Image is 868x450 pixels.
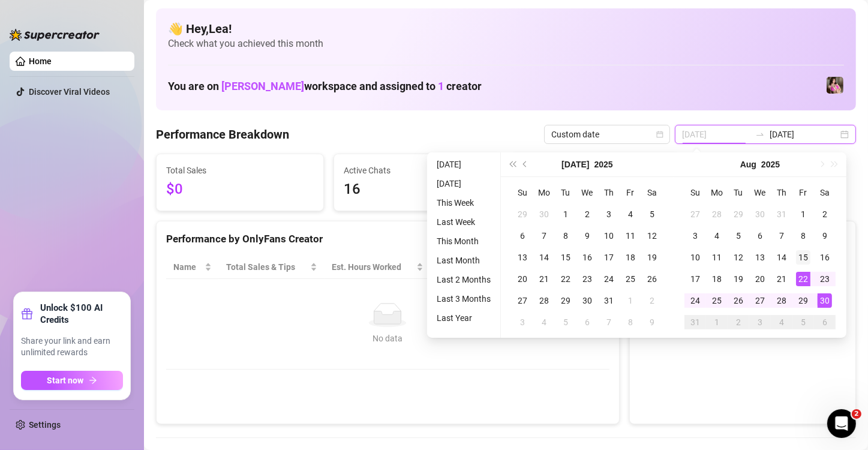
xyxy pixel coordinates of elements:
div: 11 [623,229,638,243]
span: Start now [47,376,84,385]
div: 9 [818,229,832,243]
div: 8 [796,229,810,243]
div: 3 [515,315,530,329]
li: Last 3 Months [432,292,495,306]
div: 21 [774,272,789,286]
td: 2025-07-23 [576,268,598,290]
th: Th [771,182,792,203]
td: 2025-09-01 [706,311,728,333]
td: 2025-07-26 [641,268,663,290]
div: 2 [580,207,594,221]
th: Th [598,182,620,203]
td: 2025-07-27 [512,290,533,311]
th: Su [512,182,533,203]
td: 2025-08-19 [728,268,749,290]
td: 2025-07-31 [598,290,620,311]
div: 2 [731,315,746,329]
td: 2025-09-06 [814,311,836,333]
div: 25 [623,272,638,286]
td: 2025-08-02 [814,203,836,225]
a: Home [29,56,52,66]
div: 21 [537,272,551,286]
td: 2025-07-15 [555,247,576,268]
td: 2025-08-31 [684,311,706,333]
td: 2025-07-14 [533,247,555,268]
div: 12 [731,250,746,265]
div: 1 [710,315,724,329]
td: 2025-08-05 [728,225,749,247]
td: 2025-08-06 [576,311,598,333]
div: 2 [818,207,832,221]
li: [DATE] [432,176,495,191]
td: 2025-08-09 [814,225,836,247]
div: 30 [580,293,594,308]
td: 2025-07-05 [641,203,663,225]
div: 5 [731,229,746,243]
div: 4 [710,229,724,243]
th: Sa [641,182,663,203]
span: [PERSON_NAME] [221,80,304,92]
td: 2025-08-22 [792,268,814,290]
li: [DATE] [432,157,495,172]
div: 29 [515,207,530,221]
span: Share your link and earn unlimited rewards [21,335,123,359]
div: 30 [753,207,767,221]
td: 2025-08-29 [792,290,814,311]
li: Last Week [432,215,495,229]
li: Last Month [432,253,495,268]
td: 2025-07-28 [706,203,728,225]
span: 16 [344,178,491,201]
td: 2025-07-25 [620,268,641,290]
div: 24 [688,293,702,308]
div: 4 [623,207,638,221]
th: We [749,182,771,203]
iframe: Intercom live chat [827,409,856,438]
div: No data [178,332,597,345]
th: Su [684,182,706,203]
h4: Performance Breakdown [156,126,289,143]
div: 26 [731,293,746,308]
td: 2025-08-10 [684,247,706,268]
td: 2025-08-25 [706,290,728,311]
div: 3 [753,315,767,329]
button: Choose a year [761,152,780,176]
td: 2025-07-30 [576,290,598,311]
td: 2025-07-02 [576,203,598,225]
a: Settings [29,420,61,430]
div: 7 [602,315,616,329]
div: 6 [515,229,530,243]
div: 31 [688,315,702,329]
td: 2025-07-04 [620,203,641,225]
div: 20 [753,272,767,286]
div: 3 [602,207,616,221]
h4: 👋 Hey, Lea ! [168,20,844,37]
span: Active Chats [344,164,491,177]
td: 2025-08-11 [706,247,728,268]
div: 16 [580,250,594,265]
td: 2025-06-30 [533,203,555,225]
div: 14 [774,250,789,265]
td: 2025-08-01 [620,290,641,311]
img: logo-BBDzfeDw.svg [10,29,100,41]
td: 2025-07-10 [598,225,620,247]
td: 2025-07-27 [684,203,706,225]
td: 2025-08-27 [749,290,771,311]
div: 26 [645,272,659,286]
span: arrow-right [89,376,97,385]
td: 2025-08-26 [728,290,749,311]
button: Previous month (PageUp) [519,152,532,176]
td: 2025-06-29 [512,203,533,225]
div: 30 [537,207,551,221]
div: 10 [688,250,702,265]
td: 2025-07-29 [555,290,576,311]
td: 2025-07-03 [598,203,620,225]
div: Performance by OnlyFans Creator [166,231,609,247]
div: 23 [580,272,594,286]
td: 2025-08-12 [728,247,749,268]
div: 15 [796,250,810,265]
button: Last year (Control + left) [506,152,519,176]
div: 22 [558,272,573,286]
td: 2025-08-16 [814,247,836,268]
td: 2025-07-19 [641,247,663,268]
td: 2025-09-03 [749,311,771,333]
